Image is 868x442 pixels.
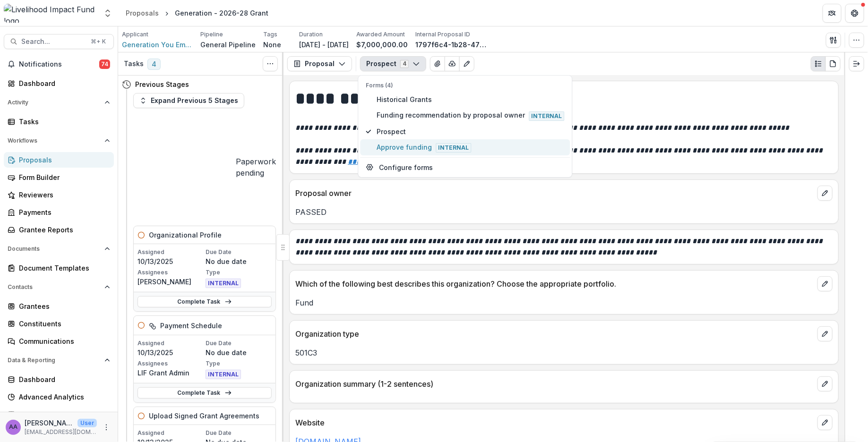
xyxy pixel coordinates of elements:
[149,411,259,421] h5: Upload Signed Grant Agreements
[459,56,474,71] button: Edit as form
[356,30,405,39] p: Awarded Amount
[122,40,193,50] a: Generation You Employed, Inc.
[206,256,272,266] p: No due date
[4,152,114,168] a: Proposals
[206,348,272,357] p: No due date
[4,389,114,405] a: Advanced Analytics
[377,127,565,136] span: Prospect
[206,279,241,288] span: INTERNAL
[149,320,156,331] button: View dependent tasks
[19,301,106,311] div: Grantees
[8,137,101,144] span: Workflows
[287,56,352,71] button: Proposal
[19,409,106,419] div: Data Report
[206,370,241,379] span: INTERNAL
[124,60,144,68] h3: Tasks
[295,417,814,428] p: Website
[19,207,106,217] div: Payments
[4,372,114,387] a: Dashboard
[295,378,814,390] p: Organization summary (1-2 sentences)
[4,316,114,331] a: Constituents
[4,114,114,129] a: Tasks
[122,30,148,39] p: Applicant
[19,374,106,384] div: Dashboard
[4,34,114,49] button: Search...
[122,6,163,20] a: Proposals
[200,40,256,50] p: General Pipeline
[101,4,114,23] button: Open entity switcher
[299,30,323,39] p: Duration
[19,60,99,68] span: Notifications
[4,76,114,91] a: Dashboard
[4,170,114,185] a: Form Builder
[295,187,814,199] p: Proposal owner
[4,298,114,314] a: Grantees
[19,78,106,88] div: Dashboard
[138,277,204,287] p: [PERSON_NAME]
[366,82,565,90] p: Forms (4)
[4,57,114,72] button: Notifications74
[360,56,426,71] button: Prospect4
[817,376,833,391] button: edit
[147,59,161,70] span: 4
[138,348,204,357] p: 10/13/2025
[138,387,272,399] a: Complete Task
[811,56,826,71] button: Plaintext view
[430,56,445,71] button: View Attached Files
[4,4,97,23] img: Livelihood Impact Fund logo
[8,99,101,106] span: Activity
[19,319,106,329] div: Constituents
[295,278,814,289] p: Which of the following best describes this organization? Choose the appropriate portfolio.
[19,336,106,346] div: Communications
[19,172,106,182] div: Form Builder
[21,38,85,46] span: Search...
[19,190,106,200] div: Reviewers
[133,93,244,108] button: Expand Previous 5 Stages
[19,225,106,235] div: Grantee Reports
[295,328,814,340] p: Organization type
[206,268,272,277] p: Type
[101,422,112,433] button: More
[4,280,114,295] button: Open Contacts
[19,155,106,165] div: Proposals
[529,111,565,121] span: Internal
[138,429,204,437] p: Assigned
[4,407,114,422] a: Data Report
[206,248,272,256] p: Due Date
[236,156,276,178] h4: Paperwork pending
[415,40,486,50] p: 1797f6c4-1b28-475d-8bc9-0c8dd033eef9
[817,415,833,430] button: edit
[825,56,841,71] button: PDF view
[138,248,204,256] p: Assigned
[263,56,278,71] button: Toggle View Cancelled Tasks
[77,419,97,427] p: User
[19,117,106,127] div: Tasks
[436,143,472,153] span: Internal
[415,30,470,39] p: Internal Proposal ID
[8,284,101,290] span: Contacts
[149,230,222,240] h5: Organizational Profile
[377,95,565,105] span: Historical Grants
[4,204,114,220] a: Payments
[4,133,114,148] button: Open Workflows
[823,4,842,23] button: Partners
[817,276,833,291] button: edit
[8,357,101,364] span: Data & Reporting
[126,8,159,18] div: Proposals
[263,30,277,39] p: Tags
[845,4,864,23] button: Get Help
[4,95,114,110] button: Open Activity
[138,256,204,266] p: 10/13/2025
[377,110,565,121] span: Funding recommendation by proposal owner
[817,326,833,341] button: edit
[4,222,114,238] a: Grantee Reports
[299,40,349,50] p: [DATE] - [DATE]
[8,246,101,252] span: Documents
[19,263,106,273] div: Document Templates
[295,347,833,358] p: 501C3
[200,30,223,39] p: Pipeline
[19,392,106,402] div: Advanced Analytics
[4,241,114,256] button: Open Documents
[138,359,204,368] p: Assignees
[4,333,114,349] a: Communications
